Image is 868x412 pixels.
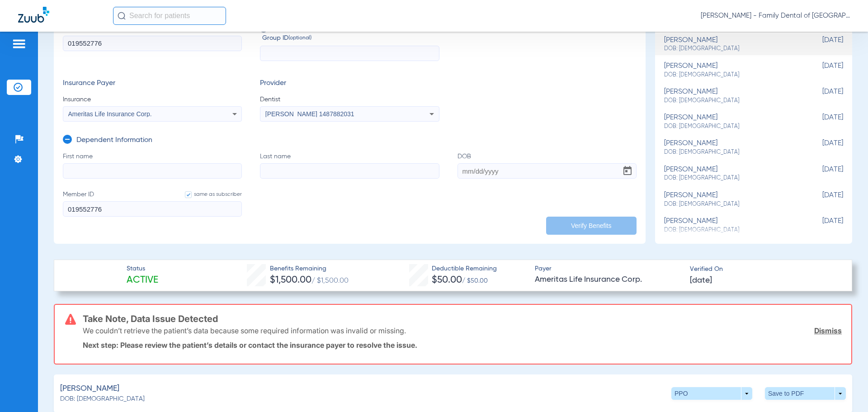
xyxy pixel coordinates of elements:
[664,123,798,131] span: DOB: [DEMOGRAPHIC_DATA]
[798,88,843,104] span: [DATE]
[127,274,158,287] span: Active
[798,166,843,182] span: [DATE]
[262,33,439,43] span: Group ID
[127,264,158,274] span: Status
[535,264,682,274] span: Payer
[63,36,242,51] input: Member ID
[432,275,462,285] span: $50.00
[798,36,843,53] span: [DATE]
[664,62,798,79] div: [PERSON_NAME]
[701,11,850,20] span: [PERSON_NAME] - Family Dental of [GEOGRAPHIC_DATA]
[270,275,311,285] span: $1,500.00
[458,152,637,179] label: DOB
[288,33,311,43] small: (optional)
[664,217,798,234] div: [PERSON_NAME]
[63,152,242,179] label: First name
[671,387,752,400] button: PPO
[798,217,843,234] span: [DATE]
[432,264,497,274] span: Deductible Remaining
[798,62,843,79] span: [DATE]
[83,314,842,323] h3: Take Note, Data Issue Detected
[63,163,242,179] input: First name
[83,341,842,350] p: Next step: Please review the patient’s details or contact the insurance payer to resolve the issue.
[311,277,349,284] span: / $1,500.00
[12,38,26,49] img: hamburger-icon
[618,162,637,180] button: Open calendar
[63,95,242,104] span: Insurance
[664,45,798,53] span: DOB: [DEMOGRAPHIC_DATA]
[60,394,145,404] span: DOB: [DEMOGRAPHIC_DATA]
[458,163,637,179] input: DOBOpen calendar
[664,200,798,208] span: DOB: [DEMOGRAPHIC_DATA]
[798,114,843,130] span: [DATE]
[270,264,349,274] span: Benefits Remaining
[68,110,152,118] span: Ameritas Life Insurance Corp.
[176,190,242,199] label: same as subscriber
[60,383,119,394] span: [PERSON_NAME]
[798,191,843,208] span: [DATE]
[265,110,354,118] span: [PERSON_NAME] 1487882031
[798,139,843,156] span: [DATE]
[664,71,798,79] span: DOB: [DEMOGRAPHIC_DATA]
[664,191,798,208] div: [PERSON_NAME]
[664,36,798,53] div: [PERSON_NAME]
[260,163,439,179] input: Last name
[664,97,798,105] span: DOB: [DEMOGRAPHIC_DATA]
[462,278,488,284] span: / $50.00
[118,12,126,20] img: Search Icon
[664,148,798,156] span: DOB: [DEMOGRAPHIC_DATA]
[260,95,439,104] span: Dentist
[546,217,637,235] button: Verify Benefits
[690,265,837,274] span: Verified On
[65,314,76,325] img: error-icon
[690,275,712,286] span: [DATE]
[664,174,798,182] span: DOB: [DEMOGRAPHIC_DATA]
[63,190,242,217] label: Member ID
[63,24,242,62] label: Member ID
[535,274,682,285] span: Ameritas Life Insurance Corp.
[664,114,798,130] div: [PERSON_NAME]
[18,7,49,23] img: Zuub Logo
[814,326,842,335] a: Dismiss
[113,7,226,25] input: Search for patients
[765,387,846,400] button: Save to PDF
[260,152,439,179] label: Last name
[664,166,798,182] div: [PERSON_NAME]
[63,79,242,88] h3: Insurance Payer
[76,136,152,145] h3: Dependent Information
[260,79,439,88] h3: Provider
[664,88,798,104] div: [PERSON_NAME]
[83,326,406,335] p: We couldn’t retrieve the patient’s data because some required information was invalid or missing.
[63,201,242,217] input: Member IDsame as subscriber
[664,139,798,156] div: [PERSON_NAME]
